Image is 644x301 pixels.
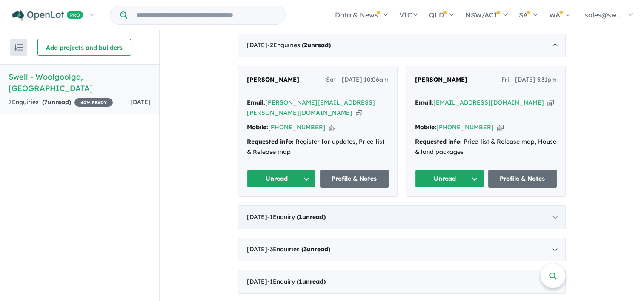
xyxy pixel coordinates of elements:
[44,98,48,106] span: 7
[415,75,467,85] a: [PERSON_NAME]
[9,71,151,94] h5: Swell - Woolgoolga , [GEOGRAPHIC_DATA]
[301,245,330,253] strong: ( unread)
[415,137,557,157] div: Price-list & Release map, House & land packages
[42,98,71,106] strong: ( unread)
[74,98,113,107] span: 40 % READY
[267,278,326,285] span: - 1 Enquir y
[247,99,375,116] a: [PERSON_NAME][EMAIL_ADDRESS][PERSON_NAME][DOMAIN_NAME]
[247,123,268,131] strong: Mobile:
[267,245,330,253] span: - 3 Enquir ies
[238,270,566,294] div: [DATE]
[415,76,467,83] span: [PERSON_NAME]
[302,41,331,49] strong: ( unread)
[238,34,566,57] div: [DATE]
[356,108,362,117] button: Copy
[488,170,557,188] a: Profile & Notes
[415,99,433,106] strong: Email:
[497,123,504,132] button: Copy
[304,41,307,49] span: 2
[501,75,557,85] span: Fri - [DATE] 3:31pm
[129,6,283,24] input: Try estate name, suburb, builder or developer
[326,75,389,85] span: Sat - [DATE] 10:06am
[415,138,462,145] strong: Requested info:
[320,170,389,188] a: Profile & Notes
[436,123,494,131] a: [PHONE_NUMBER]
[267,213,326,221] span: - 1 Enquir y
[547,98,554,107] button: Copy
[12,10,83,21] img: Openlot PRO Logo White
[9,97,113,108] div: 7 Enquir ies
[247,75,299,85] a: [PERSON_NAME]
[299,278,302,285] span: 1
[297,278,326,285] strong: ( unread)
[415,170,484,188] button: Unread
[585,11,621,19] span: sales@sw...
[267,41,331,49] span: - 2 Enquir ies
[329,123,335,132] button: Copy
[303,245,307,253] span: 3
[433,99,544,106] a: [EMAIL_ADDRESS][DOMAIN_NAME]
[247,99,265,106] strong: Email:
[247,170,316,188] button: Unread
[299,213,302,221] span: 1
[37,39,131,56] button: Add projects and builders
[247,76,299,83] span: [PERSON_NAME]
[297,213,326,221] strong: ( unread)
[415,123,436,131] strong: Mobile:
[238,205,566,229] div: [DATE]
[238,238,566,261] div: [DATE]
[268,123,326,131] a: [PHONE_NUMBER]
[14,44,23,51] img: sort.svg
[247,137,389,157] div: Register for updates, Price-list & Release map
[247,138,294,145] strong: Requested info:
[130,98,151,106] span: [DATE]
